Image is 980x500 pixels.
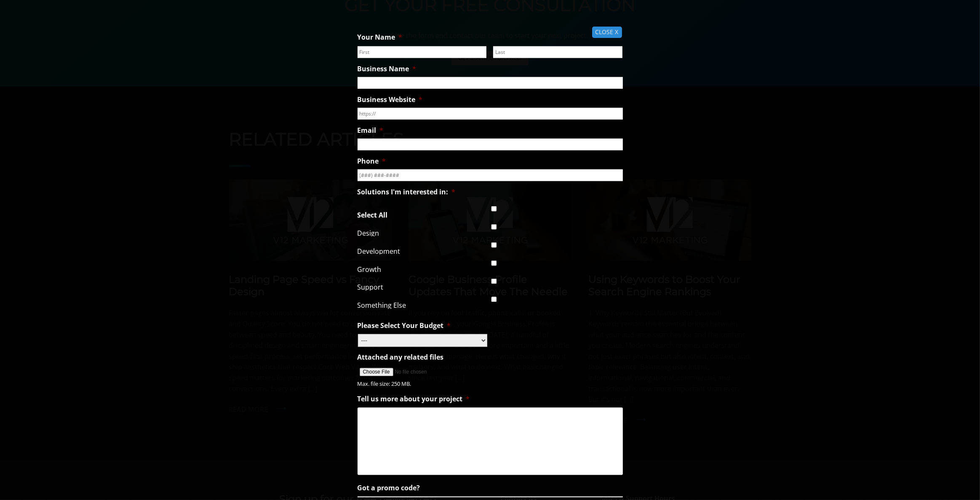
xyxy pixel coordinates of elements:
[358,284,384,291] label: Support
[358,484,420,493] label: Got a promo code?
[938,460,980,500] iframe: Chat Widget
[358,266,382,273] label: Growth
[358,212,388,218] label: Select All
[358,95,423,104] label: Business Website
[358,33,403,42] label: Your Name
[358,322,451,331] label: Please Select Your Budget
[358,126,384,135] label: Email
[358,108,623,120] input: https://
[592,27,622,38] span: CLOSE X
[358,395,470,404] label: Tell us more about your project
[358,248,401,255] label: Development
[358,46,487,58] input: First
[358,65,417,73] label: Business Name
[358,230,379,237] label: Design
[358,302,406,309] label: Something Else
[358,188,456,196] label: Solutions I'm interested in:
[358,157,386,166] label: Phone
[358,353,444,362] label: Attached any related files
[358,169,623,181] input: (###) ###-####
[493,46,622,58] input: Last
[358,374,418,388] span: Max. file size: 250 MB.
